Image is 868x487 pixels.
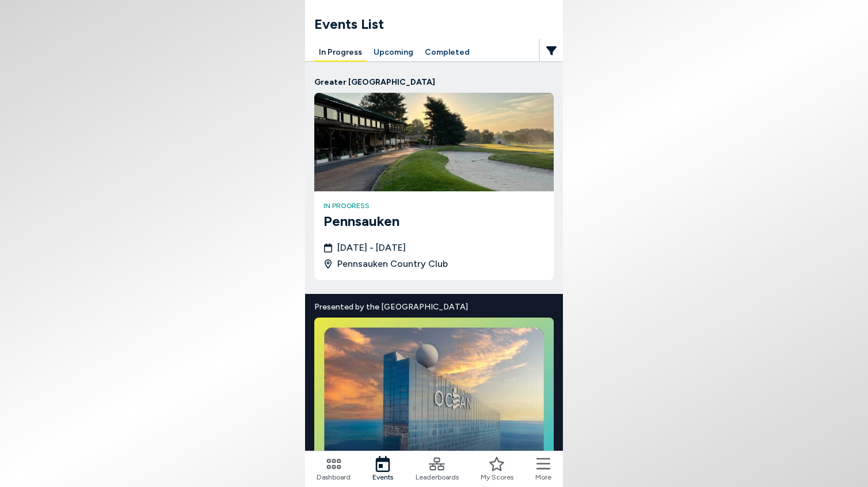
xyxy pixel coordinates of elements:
p: Greater [GEOGRAPHIC_DATA] [314,76,554,88]
h1: Events List [314,14,563,35]
a: Pennsaukenin progressPennsauken[DATE] - [DATE]Pennsauken Country Club [314,93,554,280]
button: Completed [420,44,474,62]
a: Events [372,456,393,482]
a: My Scores [481,456,513,482]
span: Pennsauken Country Club [337,257,448,271]
a: Leaderboards [416,456,459,482]
div: Manage your account [305,44,563,62]
img: Pennsauken [314,93,554,191]
h4: in progress [323,201,545,211]
span: Presented by the [GEOGRAPHIC_DATA] [314,301,554,313]
button: More [535,456,551,482]
h3: Pennsauken [323,211,545,232]
span: More [535,472,551,482]
span: Events [372,472,393,482]
span: My Scores [481,472,513,482]
button: Upcoming [369,44,418,62]
span: Dashboard [317,472,351,482]
span: [DATE] - [DATE] [337,241,406,255]
button: In Progress [314,44,367,62]
span: Leaderboards [416,472,459,482]
a: Dashboard [317,456,351,482]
